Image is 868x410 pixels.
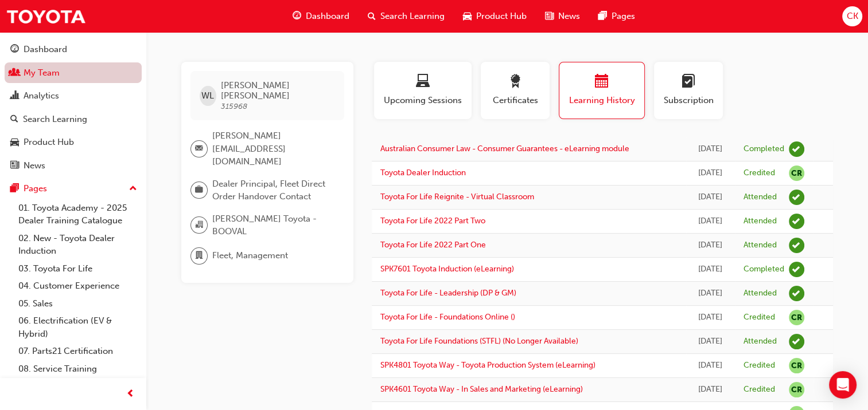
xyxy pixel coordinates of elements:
span: null-icon [789,382,804,397]
span: department-icon [195,249,203,263]
a: Product Hub [5,132,142,153]
a: 06. Electrification (EV & Hybrid) [14,312,142,342]
span: learningRecordVerb_ATTEND-icon [789,334,804,349]
div: Product Hub [24,136,74,149]
div: News [24,159,45,172]
div: Wed Jul 06 2022 00:00:00 GMT+1000 (Australian Eastern Standard Time) [695,215,726,228]
div: Credited [744,168,775,179]
span: null-icon [789,310,804,325]
div: Pages [24,182,47,195]
span: learningRecordVerb_COMPLETE-icon [789,141,804,157]
div: Completed [744,264,784,275]
a: Dashboard [5,39,142,60]
a: My Team [5,62,142,84]
div: Wed Mar 23 2022 00:00:00 GMT+1000 (Australian Eastern Standard Time) [695,239,726,252]
a: SPK4801 Toyota Way - Toyota Production System (eLearning) [380,360,595,370]
div: Wed Apr 04 2007 00:00:00 GMT+1000 (Australian Eastern Standard Time) [695,359,726,372]
span: search-icon [10,115,18,125]
span: calendar-icon [595,74,609,90]
button: Certificates [481,62,550,119]
div: Wed Apr 04 2007 00:00:00 GMT+1000 (Australian Eastern Standard Time) [695,383,726,396]
span: Pages [612,10,635,23]
span: learningRecordVerb_ATTEND-icon [789,238,804,253]
span: Dashboard [306,10,349,23]
div: Attended [744,336,777,347]
span: 315968 [221,101,247,111]
div: Thu Apr 14 2016 15:12:32 GMT+1000 (Australian Eastern Standard Time) [695,263,726,276]
span: news-icon [545,9,554,23]
a: Toyota Dealer Induction [380,168,466,178]
a: Australian Consumer Law - Consumer Guarantees - eLearning module [380,144,629,153]
span: learningRecordVerb_ATTEND-icon [789,286,804,301]
img: Trak [6,3,86,29]
span: WL [201,89,214,102]
a: 08. Service Training [14,360,142,378]
a: Toyota For Life 2022 Part One [380,240,486,250]
div: Credited [744,312,775,323]
a: Toyota For Life - Foundations Online () [380,312,515,322]
span: Upcoming Sessions [383,94,463,107]
div: Wed Sep 30 2015 00:00:00 GMT+1000 (Australian Eastern Standard Time) [695,335,726,348]
div: Attended [744,192,777,203]
a: Analytics [5,85,142,107]
span: Fleet, Management [212,249,288,262]
a: Toyota For Life Foundations (STFL) (No Longer Available) [380,336,578,346]
a: Toyota For Life - Leadership (DP & GM) [380,288,516,298]
a: Toyota For Life 2022 Part Two [380,216,485,226]
span: null-icon [789,165,804,181]
a: car-iconProduct Hub [454,5,536,28]
a: search-iconSearch Learning [359,5,454,28]
span: organisation-icon [195,218,203,232]
button: Learning History [559,62,645,119]
a: 02. New - Toyota Dealer Induction [14,230,142,260]
span: Dealer Principal, Fleet Direct Order Handover Contact [212,178,335,203]
span: learningRecordVerb_ATTEND-icon [789,190,804,205]
div: Tue Mar 25 2025 22:00:00 GMT+1000 (Australian Eastern Standard Time) [695,167,726,180]
span: learningRecordVerb_COMPLETE-icon [789,262,804,277]
button: CK [842,6,862,26]
span: News [558,10,580,23]
a: Toyota For Life Reignite - Virtual Classroom [380,192,534,202]
span: learningplan-icon [682,74,695,90]
a: 09. Technical Training [14,377,142,395]
span: chart-icon [10,91,19,101]
div: Mon Mar 18 2024 15:30:00 GMT+1000 (Australian Eastern Standard Time) [695,191,726,204]
div: Attended [744,216,777,227]
span: CK [846,10,858,23]
button: Subscription [654,62,723,119]
a: pages-iconPages [589,5,644,28]
span: email-icon [195,141,203,156]
span: award-icon [508,74,522,90]
div: Tue Jun 03 2025 10:31:09 GMT+1000 (Australian Eastern Standard Time) [695,143,726,156]
span: Subscription [663,94,714,107]
span: Product Hub [476,10,527,23]
a: 01. Toyota Academy - 2025 Dealer Training Catalogue [14,199,142,230]
a: Search Learning [5,109,142,130]
div: Analytics [24,89,59,102]
span: laptop-icon [416,74,430,90]
span: [PERSON_NAME] Toyota - BOOVAL [212,212,335,238]
a: News [5,155,142,176]
span: learningRecordVerb_ATTEND-icon [789,214,804,229]
div: Search Learning [23,113,87,126]
a: 05. Sales [14,295,142,313]
span: prev-icon [126,387,135,401]
div: Attended [744,240,777,251]
a: 04. Customer Experience [14,277,142,295]
button: Pages [5,178,142,199]
span: guage-icon [293,9,301,23]
div: Thu Oct 01 2015 00:00:00 GMT+1000 (Australian Eastern Standard Time) [695,311,726,324]
span: Learning History [568,94,636,107]
a: news-iconNews [536,5,589,28]
div: Dashboard [24,43,67,56]
span: briefcase-icon [195,183,203,198]
span: [PERSON_NAME][EMAIL_ADDRESS][DOMAIN_NAME] [212,129,335,168]
span: pages-icon [10,184,19,194]
span: people-icon [10,68,19,78]
a: 07. Parts21 Certification [14,342,142,360]
a: SPK7601 Toyota Induction (eLearning) [380,264,514,274]
span: car-icon [10,137,19,148]
span: pages-icon [598,9,607,23]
